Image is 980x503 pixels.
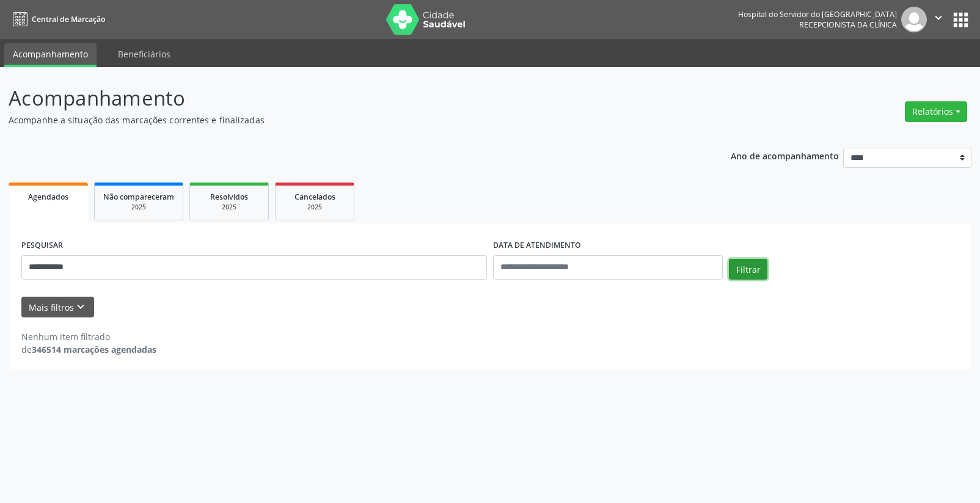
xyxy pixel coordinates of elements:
[731,148,839,163] p: Ano de acompanhamento
[210,192,248,202] span: Resolvidos
[109,43,179,65] a: Beneficiários
[199,203,260,212] div: 2025
[901,7,927,32] img: img
[21,343,156,356] div: de
[738,9,897,20] div: Hospital do Servidor do [GEOGRAPHIC_DATA]
[927,7,950,32] button: 
[32,344,156,355] strong: 346514 marcações agendadas
[4,43,97,67] a: Acompanhamento
[729,259,767,280] button: Filtrar
[294,192,335,202] span: Cancelados
[21,236,63,255] label: PESQUISAR
[9,83,682,114] p: Acompanhamento
[28,192,68,202] span: Agendados
[21,330,156,343] div: Nenhum item filtrado
[950,9,971,31] button: apps
[74,300,87,314] i: keyboard_arrow_down
[932,11,945,24] i: 
[493,236,581,255] label: DATA DE ATENDIMENTO
[21,297,94,318] button: Mais filtroskeyboard_arrow_down
[9,9,105,29] a: Central de Marcação
[799,20,897,30] span: Recepcionista da clínica
[905,101,967,122] button: Relatórios
[9,114,682,126] p: Acompanhe a situação das marcações correntes e finalizadas
[284,203,345,212] div: 2025
[103,192,174,202] span: Não compareceram
[103,203,174,212] div: 2025
[32,14,105,24] span: Central de Marcação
